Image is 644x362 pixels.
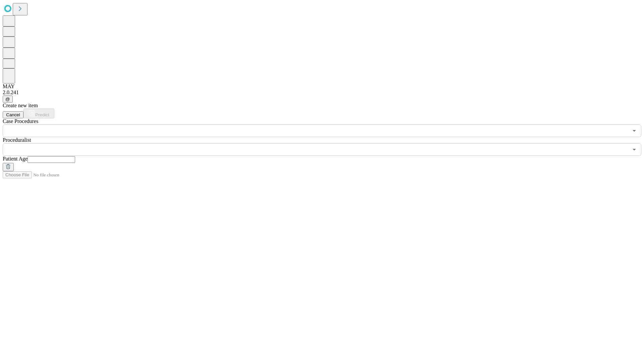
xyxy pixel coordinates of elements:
[5,97,10,102] span: @
[3,83,641,89] div: MAY
[3,89,641,96] div: 2.0.241
[3,156,28,162] span: Patient Age
[35,112,49,117] span: Predict
[3,118,38,124] span: Scheduled Procedure
[3,96,13,103] button: @
[23,109,54,118] button: Predict
[3,103,38,108] span: Create new item
[3,137,31,143] span: Proceduralist
[3,111,23,118] button: Cancel
[630,126,639,135] button: Open
[630,145,639,154] button: Open
[6,112,20,117] span: Cancel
